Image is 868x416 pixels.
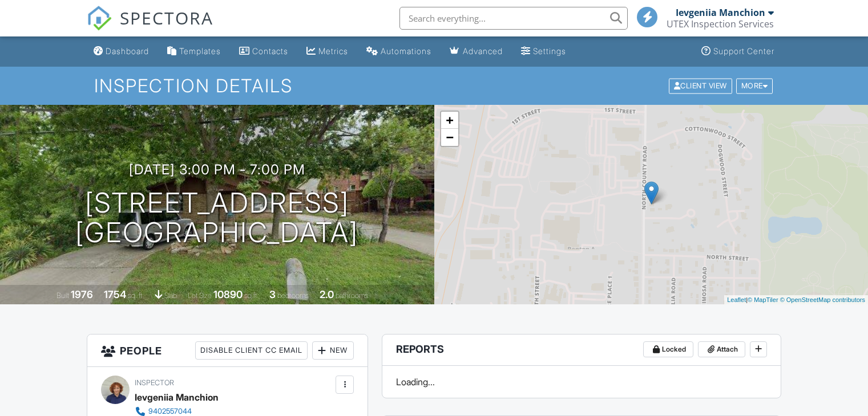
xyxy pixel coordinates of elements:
div: 9402557044 [148,407,192,416]
div: Metrics [318,46,348,56]
span: Lot Size [188,291,212,300]
div: Advanced [463,46,503,56]
div: More [736,78,773,93]
a: Zoom in [441,112,458,129]
div: Templates [179,46,221,56]
a: Templates [163,41,225,62]
span: SPECTORA [120,6,213,30]
div: Settings [533,46,566,56]
div: 1754 [104,288,126,300]
a: Contacts [235,41,293,62]
h1: Inspection Details [94,76,774,96]
a: Zoom out [441,129,458,146]
a: Advanced [445,41,507,62]
div: Automations [381,46,431,56]
span: slab [164,291,177,300]
div: 3 [269,288,276,300]
h1: [STREET_ADDRESS] [GEOGRAPHIC_DATA] [75,188,358,248]
a: Settings [516,41,571,62]
div: Client View [669,78,732,93]
a: Support Center [697,41,779,62]
div: Support Center [713,46,774,56]
a: Leaflet [727,296,746,303]
span: Inspector [135,378,174,387]
div: Contacts [252,46,288,56]
h3: People [87,335,368,367]
span: bedrooms [277,291,309,300]
a: Metrics [302,41,353,62]
img: The Best Home Inspection Software - Spectora [87,6,112,31]
div: 10890 [213,288,243,300]
div: Ievgeniia Manchion [676,7,765,18]
a: Client View [668,81,735,89]
a: © OpenStreetMap contributors [780,296,865,303]
a: SPECTORA [87,15,213,39]
span: sq.ft. [244,291,259,300]
span: bathrooms [336,291,368,300]
a: Dashboard [89,41,154,62]
span: sq. ft. [128,291,144,300]
div: 2.0 [320,288,334,300]
div: | [724,295,868,305]
div: Ievgeniia Manchion [135,389,219,406]
input: Search everything... [399,7,628,30]
h3: [DATE] 3:00 pm - 7:00 pm [129,162,305,177]
div: UTEX Inspection Services [667,18,774,30]
span: Built [56,291,69,300]
div: Disable Client CC Email [195,341,308,360]
div: New [312,341,354,360]
a: Automations (Basic) [362,41,436,62]
div: 1976 [71,288,93,300]
div: Dashboard [106,46,149,56]
a: © MapTiler [748,296,778,303]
